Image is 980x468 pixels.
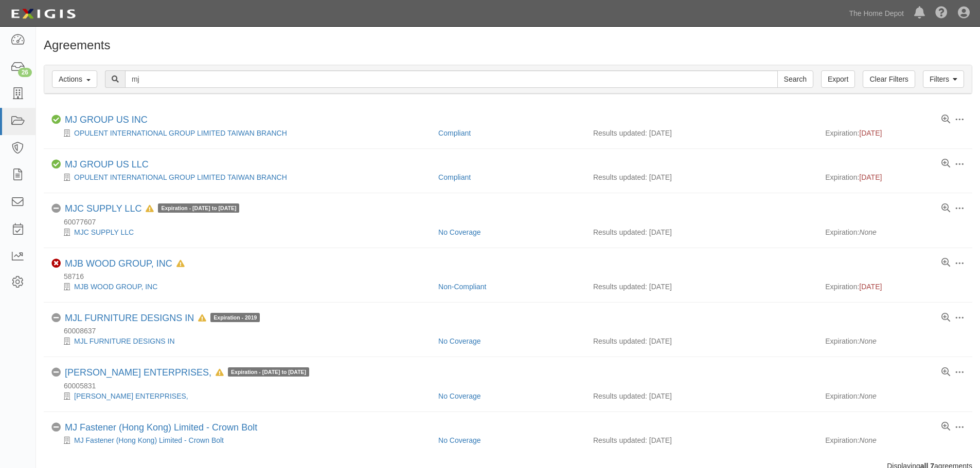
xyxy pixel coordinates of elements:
[821,70,855,88] a: Export
[941,204,950,213] a: View results summary
[74,283,157,291] a: MJB WOOD GROUP, INC
[65,367,211,378] a: [PERSON_NAME] ENTERPRISES,
[935,7,948,20] i: Help Center - Complianz
[859,337,876,345] em: None
[941,115,950,124] a: View results summary
[593,227,810,237] div: Results updated: [DATE]
[65,313,260,324] div: MJL FURNITURE DESIGNS IN
[125,70,778,88] input: Search
[65,258,172,269] a: MJB WOOD GROUP, INC
[825,282,965,292] div: Expiration:
[51,326,972,336] div: 60008637
[438,228,481,236] a: No Coverage
[176,260,185,268] i: In Default since 04/22/2024
[158,203,239,213] span: Expiration - [DATE] to [DATE]
[438,392,481,400] a: No Coverage
[863,70,915,88] a: Clear Filters
[51,435,431,445] div: MJ Fastener (Hong Kong) Limited - Crown Bolt
[65,203,239,215] div: MJC SUPPLY LLC
[65,422,257,434] div: MJ Fastener (Hong Kong) Limited - Crown Bolt
[593,336,810,346] div: Results updated: [DATE]
[438,337,481,345] a: No Coverage
[51,217,972,227] div: 60077607
[941,159,950,169] a: View results summary
[51,128,431,138] div: OPULENT INTERNATIONAL GROUP LIMITED TAIWAN BRANCH
[65,203,141,214] a: MJC SUPPLY LLC
[438,173,471,181] a: Compliant
[51,160,61,169] i: Compliant
[941,313,950,323] a: View results summary
[74,129,287,137] a: OPULENT INTERNATIONAL GROUP LIMITED TAIWAN BRANCH
[210,313,260,322] span: Expiration - 2019
[65,422,257,433] a: MJ Fastener (Hong Kong) Limited - Crown Bolt
[825,172,965,182] div: Expiration:
[859,129,882,137] span: [DATE]
[51,391,431,401] div: MJ ROBERTS ENTERPRISES,
[74,392,188,400] a: [PERSON_NAME] ENTERPRISES,
[51,368,61,377] i: No Coverage
[59,75,82,83] span: Actions
[593,435,810,445] div: Results updated: [DATE]
[65,159,149,170] a: MJ GROUP US LLC
[593,172,810,182] div: Results updated: [DATE]
[51,271,972,282] div: 58716
[51,204,61,213] i: No Coverage
[438,129,471,137] a: Compliant
[51,313,61,323] i: No Coverage
[859,436,876,444] em: None
[44,39,972,52] h1: Agreements
[593,282,810,292] div: Results updated: [DATE]
[65,313,194,323] a: MJL FURNITURE DESIGNS IN
[825,435,965,445] div: Expiration:
[859,392,876,400] em: None
[825,336,965,346] div: Expiration:
[74,228,134,236] a: MJC SUPPLY LLC
[923,70,964,88] a: Filters
[51,172,431,182] div: OPULENT INTERNATIONAL GROUP LIMITED TAIWAN BRANCH
[825,128,965,138] div: Expiration:
[593,128,810,138] div: Results updated: [DATE]
[65,367,309,379] div: MJ ROBERTS ENTERPRISES,
[825,391,965,401] div: Expiration:
[65,159,149,171] div: MJ GROUP US LLC
[146,205,154,213] i: In Default since 11/20/2023
[74,436,224,444] a: MJ Fastener (Hong Kong) Limited - Crown Bolt
[74,337,175,345] a: MJL FURNITURE DESIGNS IN
[74,173,287,181] a: OPULENT INTERNATIONAL GROUP LIMITED TAIWAN BRANCH
[8,5,79,23] img: logo-5460c22ac91f19d4615b14bd174203de0afe785f0fc80cf4dbbc73dc1793850b.png
[65,258,185,270] div: MJB WOOD GROUP, INC
[859,228,876,236] em: None
[777,70,813,88] input: Search
[941,258,950,268] a: View results summary
[438,436,481,444] a: No Coverage
[65,115,148,125] a: MJ GROUP US INC
[51,381,972,391] div: 60005831
[18,68,32,77] div: 26
[51,115,61,124] i: Compliant
[825,227,965,237] div: Expiration:
[859,283,882,291] span: [DATE]
[216,369,224,377] i: In Default since 11/20/2023
[941,368,950,377] a: View results summary
[51,259,61,268] i: Non-Compliant
[65,115,148,126] div: MJ GROUP US INC
[844,3,909,24] a: The Home Depot
[51,227,431,237] div: MJC SUPPLY LLC
[228,367,309,377] span: Expiration - [DATE] to [DATE]
[859,173,882,181] span: [DATE]
[198,315,206,322] i: In Default since 10/26/2023
[51,423,61,432] i: No Coverage
[51,336,431,346] div: MJL FURNITURE DESIGNS IN
[52,70,97,88] button: Actions
[51,282,431,292] div: MJB WOOD GROUP, INC
[593,391,810,401] div: Results updated: [DATE]
[438,283,486,291] a: Non-Compliant
[941,422,950,432] a: View results summary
